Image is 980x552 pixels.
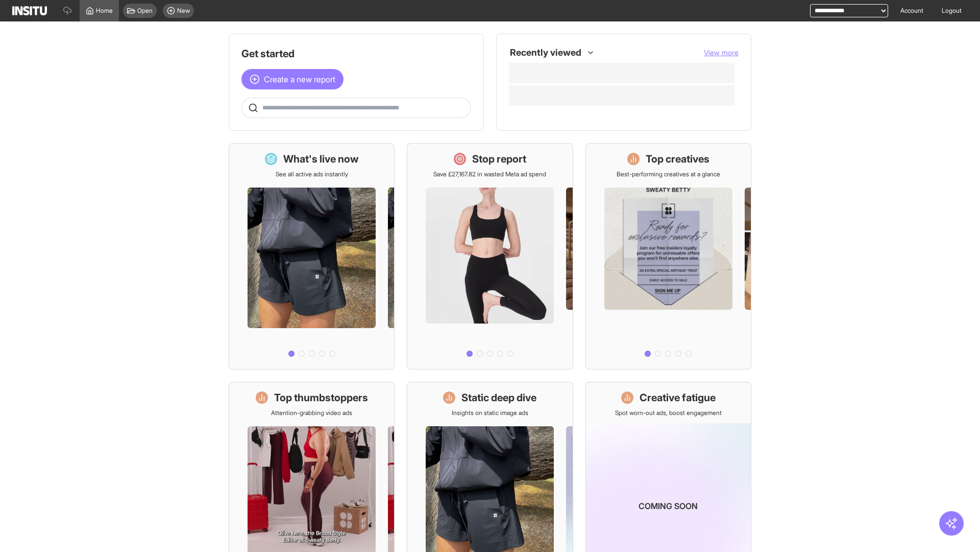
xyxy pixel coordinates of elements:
a: Top creativesBest-performing creatives at a glance [585,143,751,370]
span: Open [137,7,153,15]
h1: Get started [241,47,471,61]
img: Logo [12,6,47,15]
h1: What's live now [283,152,359,166]
span: Home [96,7,113,15]
p: Insights on static image ads [452,409,528,417]
p: Best-performing creatives at a glance [617,170,720,178]
h1: Stop report [472,152,526,166]
h1: Static deep dive [461,390,536,405]
a: Stop reportSave £27,167.82 in wasted Meta ad spend [407,143,573,370]
p: See all active ads instantly [276,170,348,178]
span: Create a new report [264,73,335,85]
button: Create a new report [241,69,344,89]
a: What's live nowSee all active ads instantly [229,143,395,370]
span: View more [704,48,739,57]
h1: Top creatives [646,152,709,166]
p: Save £27,167.82 in wasted Meta ad spend [433,170,546,178]
span: New [177,7,190,15]
h1: Top thumbstoppers [274,390,368,405]
button: View more [704,48,739,58]
p: Attention-grabbing video ads [271,409,352,417]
